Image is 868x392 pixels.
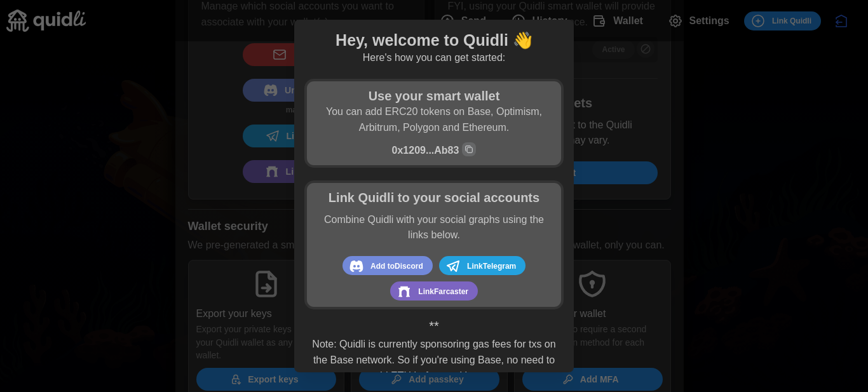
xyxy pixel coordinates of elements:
[313,212,555,244] p: Combine Quidli with your social graphs using the links below.
[369,88,500,104] h1: Use your smart wallet
[336,30,532,51] h1: Hey, welcome to Quidli 👋
[342,256,433,275] a: Add to #7289da
[418,283,468,300] span: Link Farcaster
[311,337,557,384] p: Note: Quidli is currently sponsoring gas fees for txs on the Base network. So if you're using Bas...
[370,258,423,274] span: Add to Discord
[392,142,477,159] p: 0x1209...Ab83
[313,104,555,136] p: You can add ERC20 tokens on Base, Optimism, Arbitrum, Polygon and Ethereum.
[439,256,526,275] button: Link Telegram account
[462,142,476,156] button: Copy wallet address
[467,258,516,274] span: Link Telegram
[363,50,506,66] p: Here's how you can get started:
[390,281,478,301] button: Link Farcaster account
[329,189,539,206] h1: Link Quidli to your social accounts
